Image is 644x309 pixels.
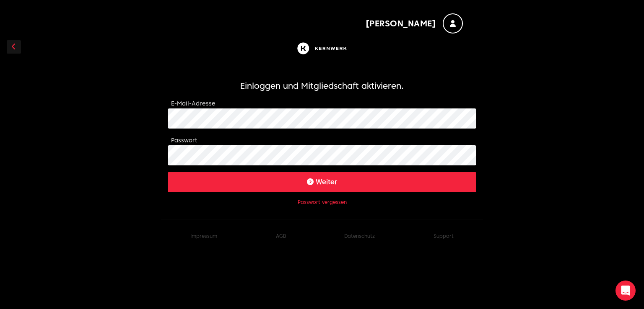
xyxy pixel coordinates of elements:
[366,18,436,29] span: [PERSON_NAME]
[298,199,347,206] button: Passwort vergessen
[434,233,454,239] button: Support
[168,172,476,192] button: Weiter
[168,80,476,92] h1: Einloggen und Mitgliedschaft aktivieren.
[276,233,286,239] a: AGB
[344,233,375,239] a: Datenschutz
[171,100,216,107] label: E-Mail-Adresse
[190,233,217,239] a: Impressum
[295,40,349,57] img: Kernwerk®
[615,281,636,301] div: Open Intercom Messenger
[366,13,463,33] button: [PERSON_NAME]
[171,137,197,144] label: Passwort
